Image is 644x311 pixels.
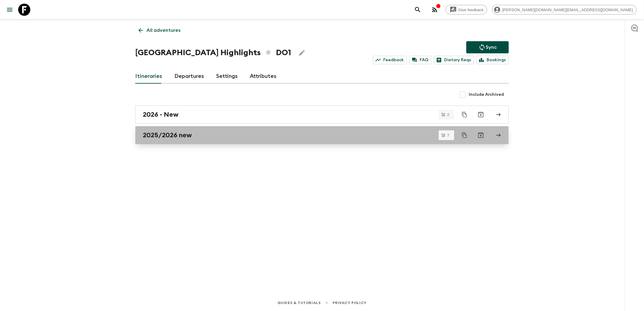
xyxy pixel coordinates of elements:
[143,131,192,139] h2: 2025/2026 new
[135,47,291,59] h1: [GEOGRAPHIC_DATA] Highlights DO1
[4,4,16,16] button: menu
[135,24,184,36] a: All adventures
[476,56,509,64] a: Bookings
[373,56,407,64] a: Feedback
[469,92,504,98] span: Include Archived
[143,111,179,119] h2: 2026 - New
[146,27,180,34] p: All adventures
[135,126,509,144] a: 2025/2026 new
[277,299,321,306] a: Guides & Tutorials
[135,105,509,124] a: 2026 - New
[444,113,453,117] span: 2
[455,8,487,12] span: Give feedback
[409,56,431,64] a: FAQ
[296,47,308,59] button: Edit Adventure Title
[459,130,470,141] button: Duplicate
[499,8,636,12] span: [PERSON_NAME][DOMAIN_NAME][EMAIL_ADDRESS][DOMAIN_NAME]
[412,4,424,16] button: search adventures
[444,133,453,137] span: 7
[216,69,238,84] a: Settings
[475,129,487,141] button: Archive
[174,69,204,84] a: Departures
[250,69,277,84] a: Attributes
[486,44,497,51] p: Sync
[492,5,637,15] div: [PERSON_NAME][DOMAIN_NAME][EMAIL_ADDRESS][DOMAIN_NAME]
[135,69,162,84] a: Itineraries
[446,5,487,15] a: Give feedback
[466,41,509,53] button: Sync adventure departures to the booking engine
[459,109,470,120] button: Duplicate
[434,56,474,64] a: Dietary Reqs
[475,109,487,121] button: Archive
[333,299,367,306] a: Privacy Policy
